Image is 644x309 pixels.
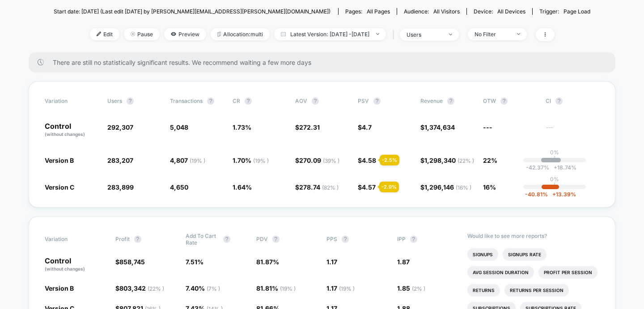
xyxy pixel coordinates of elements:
span: ( 7 % ) [207,285,220,292]
span: 81.87 % [256,258,279,266]
img: end [131,32,135,36]
span: + [552,191,556,198]
span: users [107,97,122,104]
span: 7.51 % [186,258,203,266]
span: 1.87 [397,258,410,266]
img: calendar [281,32,286,36]
span: 4,807 [170,157,205,164]
div: users [407,31,442,38]
span: PSV [358,97,369,104]
span: Page Load [563,8,590,15]
p: 0% [550,149,559,156]
span: Latest Version: [DATE] - [DATE] [274,28,386,40]
span: $ [115,258,145,266]
span: OTW [483,97,532,105]
span: $ [115,284,164,292]
span: ( 22 % ) [458,157,474,164]
span: Start date: [DATE] (Last edit [DATE] by [PERSON_NAME][EMAIL_ADDRESS][PERSON_NAME][DOMAIN_NAME]) [54,8,330,15]
span: | [390,28,400,41]
span: 16% [483,183,496,191]
p: 0% [550,176,559,182]
button: ? [410,236,417,243]
img: end [449,34,452,35]
span: 1,374,634 [424,123,455,131]
span: 4.7 [362,123,372,131]
span: Pause [124,28,160,40]
p: | [554,156,555,162]
span: Version C [45,183,74,191]
span: 1.73 % [233,123,251,131]
span: 278.74 [299,183,339,191]
span: 4.58 [362,157,376,164]
div: Trigger: [539,8,590,15]
span: ( 82 % ) [322,184,339,191]
button: ? [342,236,349,243]
span: $ [420,183,471,191]
button: ? [134,236,141,243]
span: 18.74 % [549,164,576,171]
span: IPP [397,236,406,242]
span: Variation [45,97,94,105]
span: Allocation: multi [211,28,270,40]
span: 4.57 [362,183,376,191]
button: ? [312,97,319,105]
span: 1.17 [326,258,337,266]
span: ( 19 % ) [339,285,355,292]
img: end [376,33,379,35]
span: There are still no statistically significant results. We recommend waiting a few more days [53,59,597,66]
span: Revenue [420,97,443,104]
span: $ [295,123,320,131]
span: $ [358,123,372,131]
span: 272.31 [299,123,320,131]
div: - 2.9 % [379,182,399,192]
p: Control [45,123,98,138]
p: Would like to see more reports? [467,233,599,239]
span: PPS [326,236,337,242]
span: Profit [115,236,130,242]
span: 1,298,340 [424,157,474,164]
span: (without changes) [45,266,85,271]
button: ? [373,97,381,105]
span: Edit [90,28,119,40]
img: end [517,33,520,35]
span: ( 16 % ) [456,184,471,191]
span: Preview [164,28,206,40]
span: 803,342 [119,284,164,292]
span: $ [420,157,474,164]
span: Transactions [170,97,203,104]
span: 292,307 [107,123,133,131]
span: 1.70 % [233,157,269,164]
button: ? [555,97,563,105]
p: Control [45,257,106,272]
span: all pages [367,8,390,15]
span: 5,048 [170,123,188,131]
span: Device: [466,8,532,15]
div: No Filter [475,31,510,38]
li: Signups Rate [503,248,547,261]
span: 283,207 [107,157,133,164]
span: -40.81 % [525,191,548,198]
span: All Visitors [433,8,460,15]
span: 270.09 [299,157,339,164]
span: Variation [45,233,94,246]
span: ( 22 % ) [148,285,164,292]
span: 858,745 [119,258,145,266]
span: PDV [256,236,268,242]
span: + [554,164,557,171]
div: Pages: [345,8,390,15]
span: CR [233,97,240,104]
span: all devices [497,8,525,15]
span: 81.81 % [256,284,296,292]
span: 22% [483,157,497,164]
button: ? [245,97,252,105]
button: ? [447,97,454,105]
div: - 2.5 % [380,155,399,165]
button: ? [500,97,508,105]
p: | [554,182,555,189]
div: Audience: [404,8,460,15]
span: 1,296,146 [424,183,471,191]
li: Avg Session Duration [467,266,534,279]
span: ( 19 % ) [190,157,205,164]
span: $ [295,183,339,191]
span: 1.85 [397,284,425,292]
